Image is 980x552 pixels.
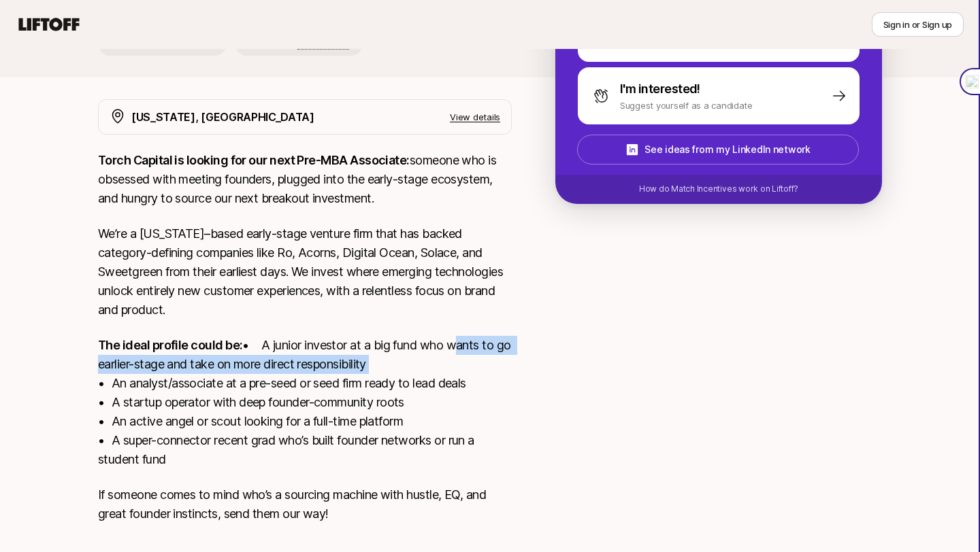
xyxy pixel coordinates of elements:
strong: Torch Capital is looking for our next Pre-MBA Associate: [98,153,410,167]
button: See ideas from my LinkedIn network [577,135,859,165]
p: View details [450,110,500,124]
p: Suggest yourself as a candidate [620,99,753,112]
p: I'm interested! [620,80,700,99]
p: If someone comes to mind who’s a sourcing machine with hustle, EQ, and great founder instincts, s... [98,485,512,523]
p: How do Match Incentives work on Liftoff? [639,183,798,195]
p: someone who is obsessed with meeting founders, plugged into the early-stage ecosystem, and hungry... [98,151,512,208]
p: • A junior investor at a big fund who wants to go earlier-stage and take on more direct responsib... [98,336,512,469]
p: [US_STATE], [GEOGRAPHIC_DATA] [131,108,314,126]
p: We’re a [US_STATE]–based early-stage venture firm that has backed category-defining companies lik... [98,224,512,320]
button: Sign in or Sign up [872,12,964,37]
p: See ideas from my LinkedIn network [644,141,810,158]
strong: The ideal profile could be: [98,338,242,352]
